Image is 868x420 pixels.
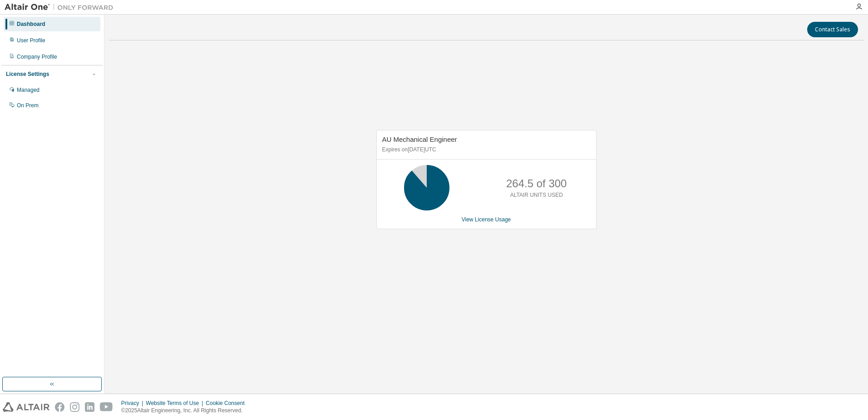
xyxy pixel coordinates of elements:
img: altair_logo.svg [3,402,49,412]
p: 264.5 of 300 [506,176,567,191]
img: Altair One [5,3,118,12]
a: View License Usage [462,216,511,223]
div: Website Terms of Use [146,400,206,407]
img: facebook.svg [55,402,64,412]
img: youtube.svg [100,402,113,412]
button: Contact Sales [807,22,858,37]
div: Company Profile [17,53,57,60]
div: Dashboard [17,20,45,28]
p: © 2025 Altair Engineering, Inc. All Rights Reserved. [121,407,250,415]
div: Cookie Consent [206,400,250,407]
p: Expires on [DATE] UTC [382,146,588,154]
div: Privacy [121,400,146,407]
img: instagram.svg [70,402,79,412]
div: License Settings [6,70,49,78]
span: AU Mechanical Engineer [382,135,457,143]
div: User Profile [17,37,45,44]
div: On Prem [17,102,39,109]
img: linkedin.svg [85,402,94,412]
div: Managed [17,86,39,94]
p: ALTAIR UNITS USED [510,191,563,199]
